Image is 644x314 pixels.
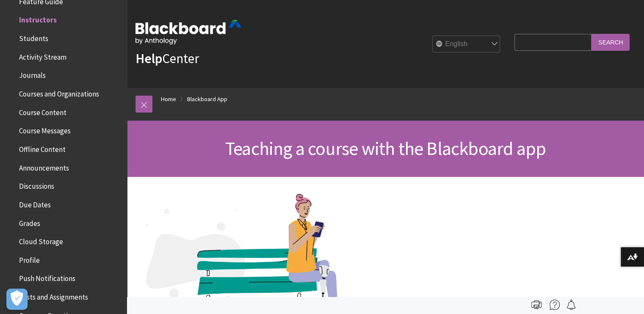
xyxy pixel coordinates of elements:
[225,137,546,160] span: Teaching a course with the Blackboard app
[566,300,576,310] img: Follow this page
[19,234,63,246] span: Cloud Storage
[6,289,28,310] button: Open Preferences
[19,31,48,43] span: Students
[19,87,99,98] span: Courses and Organizations
[591,34,630,50] input: Search
[19,69,46,80] span: Journals
[550,300,560,310] img: More help
[19,50,66,61] span: Activity Stream
[19,142,66,154] span: Offline Content
[19,13,57,25] span: Instructors
[19,253,40,264] span: Profile
[19,290,88,301] span: Tests and Assignments
[135,50,199,67] a: HelpCenter
[531,300,542,310] img: Print
[135,20,241,44] img: Blackboard by Anthology
[433,36,500,53] select: Site Language Selector
[19,179,54,190] span: Discussions
[135,50,162,67] strong: Help
[19,105,66,117] span: Course Content
[19,124,71,135] span: Course Messages
[19,216,40,228] span: Grades
[187,94,227,105] a: Blackboard App
[19,272,75,283] span: Push Notifications
[19,198,51,209] span: Due Dates
[161,94,176,105] a: Home
[19,161,69,172] span: Announcements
